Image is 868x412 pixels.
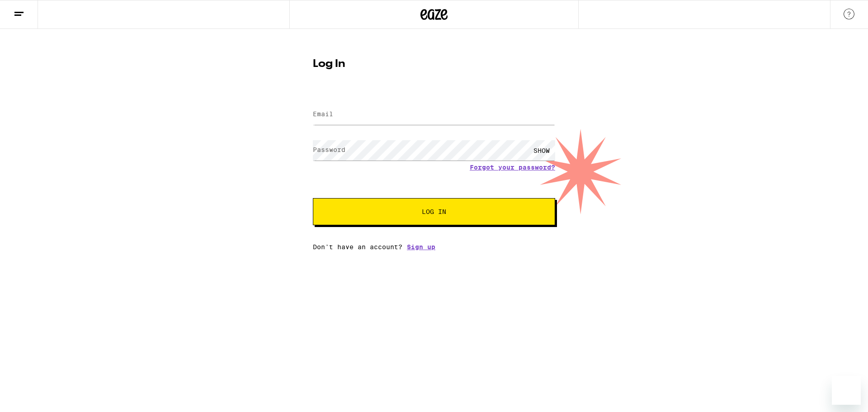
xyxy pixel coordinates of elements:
[313,198,555,225] button: Log In
[313,243,555,251] div: Don't have an account?
[528,140,555,161] div: SHOW
[313,146,345,153] label: Password
[832,376,861,405] iframe: Button to launch messaging window
[313,104,555,125] input: Email
[422,208,446,215] span: Log In
[313,59,555,70] h1: Log In
[313,110,333,118] label: Email
[407,243,435,251] a: Sign up
[470,164,555,171] a: Forgot your password?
